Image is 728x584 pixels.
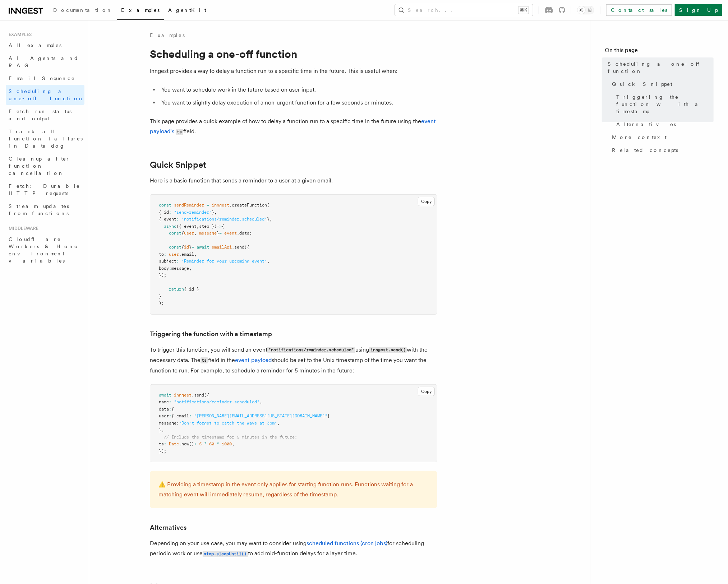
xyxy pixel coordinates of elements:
[194,231,197,236] span: ,
[201,357,208,363] code: ts
[176,259,179,264] span: :
[179,441,189,446] span: .now
[189,441,194,446] span: ()
[169,287,184,292] span: return
[159,210,169,215] span: { id
[616,93,714,115] span: Triggering the function with a timestamp
[159,449,166,454] span: });
[176,224,197,229] span: ({ event
[150,116,437,137] p: This page provides a quick example of how to delay a function run to a specific time in the futur...
[159,421,179,426] span: message:
[237,231,252,236] span: .data;
[179,421,277,426] span: "Don't forget to catch the wave at 3pm"
[307,540,387,547] a: scheduled functions (cron jobs)
[212,245,232,250] span: emailApi
[49,2,117,19] a: Documentation
[9,108,72,121] span: Fetch run status and output
[6,233,84,267] a: Cloudflare Workers & Hono environment variables
[159,301,164,306] span: );
[203,551,248,557] code: step.sleepUntil()
[184,245,189,250] span: id
[189,245,192,250] span: }
[197,245,209,250] span: await
[203,550,248,557] a: step.sleepUntil()
[169,266,171,271] span: :
[194,413,327,418] span: "[PERSON_NAME][EMAIL_ADDRESS][US_STATE][DOMAIN_NAME]"
[174,399,259,404] span: "notifications/reminder.scheduled"
[9,88,84,101] span: Scheduling a one-off function
[9,55,79,68] span: AI Agents and RAG
[179,252,194,257] span: .email
[159,441,164,446] span: ts
[6,152,84,180] a: Cleanup after function cancellation
[168,7,206,13] span: AgentKit
[612,80,672,88] span: Quick Snippet
[613,118,714,131] a: Alternatives
[194,252,197,257] span: ,
[9,42,61,48] span: All examples
[159,259,176,264] span: subject
[6,85,84,105] a: Scheduling a one-off function
[616,121,676,128] span: Alternatives
[199,224,217,229] span: step })
[159,407,169,412] span: data
[609,78,714,91] a: Quick Snippet
[369,347,407,353] code: inngest.send()
[675,4,722,16] a: Sign Up
[605,57,714,78] a: Scheduling a one-off function
[269,217,272,222] span: ,
[159,273,166,278] span: });
[609,131,714,144] a: More context
[150,538,437,559] p: Depending on your use case, you may want to consider using for scheduling periodic work or use to...
[267,259,269,264] span: ,
[6,39,84,52] a: All examples
[199,441,202,446] span: 5
[164,224,176,229] span: async
[9,236,79,264] span: Cloudflare Workers & Hono environment variables
[222,441,232,446] span: 1000
[6,180,84,200] a: Fetch: Durable HTTP requests
[6,72,84,85] a: Email Sequence
[150,176,437,186] p: Here is a basic function that sends a reminder to a user at a given email.
[192,245,194,250] span: =
[171,407,174,412] span: {
[6,52,84,72] a: AI Agents and RAG
[169,399,171,404] span: :
[169,441,179,446] span: Date
[169,210,171,215] span: :
[232,441,234,446] span: ,
[164,435,297,440] span: // Include the timestamp for 5 minutes in the future:
[158,479,429,500] p: ⚠️ Providing a timestamp in the event only applies for starting function runs. Functions waiting ...
[259,399,262,404] span: ,
[121,7,160,13] span: Examples
[169,413,171,418] span: :
[395,4,533,16] button: Search...⌘K
[222,224,224,229] span: {
[277,421,280,426] span: ,
[6,105,84,125] a: Fetch run status and output
[6,200,84,220] a: Stream updates from functions
[181,231,184,236] span: {
[181,259,267,264] span: "Reminder for your upcoming event"
[181,245,184,250] span: {
[176,217,179,222] span: :
[199,231,217,236] span: message
[9,75,75,81] span: Email Sequence
[150,523,186,533] a: Alternatives
[174,210,212,215] span: "send-reminder"
[219,231,222,236] span: =
[232,245,244,250] span: .send
[204,393,209,398] span: ({
[229,203,267,208] span: .createFunction
[613,91,714,118] a: Triggering the function with a timestamp
[169,245,181,250] span: const
[159,427,161,432] span: }
[267,217,269,222] span: }
[169,252,179,257] span: user
[418,197,435,206] button: Copy
[327,413,330,418] span: }
[159,217,176,222] span: { event
[176,129,183,135] code: ts
[150,345,437,376] p: To trigger this function, you will send an event using with the necessary data. The field in the ...
[184,287,199,292] span: { id }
